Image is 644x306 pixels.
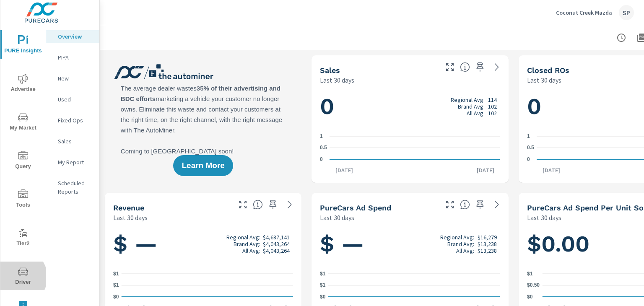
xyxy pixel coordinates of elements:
div: Overview [46,30,99,43]
text: $1 [320,283,326,288]
div: Fixed Ops [46,114,99,127]
p: $4,043,264 [263,241,290,247]
p: [DATE] [471,166,500,174]
text: 0.5 [320,145,327,151]
h1: $ — [113,230,293,258]
p: 114 [488,96,497,103]
p: Overview [58,32,93,41]
p: 102 [488,103,497,110]
span: Query [3,151,43,171]
p: All Avg: [467,110,485,117]
p: $4,687,141 [263,234,290,241]
p: Last 30 days [113,213,148,223]
p: Regional Avg: [226,234,260,241]
button: Learn More [173,155,233,176]
div: PIPA [46,51,99,64]
text: $1 [113,283,119,288]
span: Tier2 [3,228,43,249]
p: $16,279 [478,234,497,241]
p: My Report [58,158,93,166]
p: All Avg: [242,247,260,254]
div: SP [619,5,634,20]
text: $1 [320,271,326,277]
span: Driver [3,267,43,287]
h5: Sales [320,66,340,75]
p: Sales [58,137,93,145]
span: Save this to your personalized report [473,60,487,74]
p: Coconut Creek Mazda [556,9,612,16]
div: Scheduled Reports [46,177,99,198]
span: PURE Insights [3,35,43,56]
span: Total sales revenue over the selected date range. [Source: This data is sourced from the dealer’s... [253,200,263,210]
p: Regional Avg: [440,234,474,241]
p: Scheduled Reports [58,179,93,196]
p: Regional Avg: [451,96,485,103]
text: 1 [320,133,323,139]
div: Sales [46,135,99,148]
span: Learn More [182,162,224,169]
p: 102 [488,110,497,117]
p: [DATE] [537,166,566,174]
p: Brand Avg: [234,241,260,247]
p: Last 30 days [527,213,561,223]
div: New [46,72,99,85]
h5: PureCars Ad Spend [320,203,391,212]
p: Last 30 days [320,75,354,85]
p: Brand Avg: [447,241,474,247]
h1: $ — [320,230,500,258]
p: Used [58,95,93,104]
a: See more details in report [490,198,504,211]
text: $0.50 [527,283,540,288]
span: Total cost of media for all PureCars channels for the selected dealership group over the selected... [460,200,470,210]
text: 1 [527,133,530,139]
text: 0.5 [527,145,534,151]
span: My Market [3,112,43,133]
span: Tools [3,189,43,210]
h5: Closed ROs [527,66,569,75]
text: $1 [527,271,533,277]
a: See more details in report [283,198,296,211]
text: $0 [113,294,119,300]
span: Save this to your personalized report [266,198,280,211]
text: $0 [527,294,533,300]
span: Save this to your personalized report [473,198,487,211]
h1: 0 [320,92,500,121]
p: $13,238 [478,247,497,254]
text: 0 [527,156,530,162]
div: Used [46,93,99,106]
p: Last 30 days [320,213,354,223]
text: $0 [320,294,326,300]
p: New [58,74,93,83]
span: Advertise [3,74,43,94]
text: $1 [113,271,119,277]
text: 0 [320,156,323,162]
p: Last 30 days [527,75,561,85]
p: $13,238 [478,241,497,247]
p: $4,043,264 [263,247,290,254]
p: All Avg: [456,247,474,254]
p: Fixed Ops [58,116,93,124]
div: My Report [46,156,99,169]
button: Make Fullscreen [236,198,249,211]
h5: Revenue [113,203,144,212]
button: Make Fullscreen [443,198,457,211]
p: PIPA [58,53,93,62]
p: [DATE] [330,166,359,174]
p: Brand Avg: [458,103,485,110]
a: See more details in report [490,60,504,74]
